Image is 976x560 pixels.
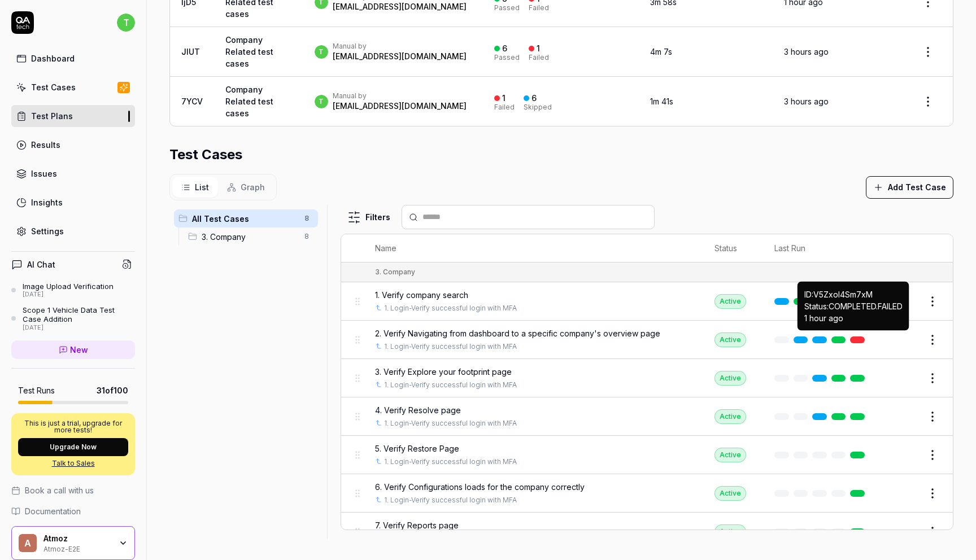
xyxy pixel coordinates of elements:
[11,76,135,98] a: Test Cases
[11,191,135,213] a: Insights
[502,43,507,54] div: 6
[714,409,746,424] div: Active
[494,104,515,111] div: Failed
[502,93,506,103] div: 1
[714,333,746,347] div: Active
[18,438,128,456] button: Upgrade Now
[181,97,203,106] a: 7YCV
[241,181,265,193] span: Graph
[23,282,114,291] div: Image Upload Verification
[225,85,273,118] a: Company Related test cases
[43,533,111,544] div: Atmoz
[494,5,520,11] div: Passed
[315,95,328,108] span: t
[714,294,746,309] div: Active
[202,231,298,243] span: 3. Company
[384,457,517,467] a: 1. Login-Verify successful login with MFA
[714,448,746,462] div: Active
[333,1,467,12] div: [EMAIL_ADDRESS][DOMAIN_NAME]
[529,54,549,61] div: Failed
[181,47,200,56] a: JIUT
[494,54,520,61] div: Passed
[866,176,953,199] button: Add Test Case
[195,181,209,193] span: List
[31,225,64,237] div: Settings
[763,234,881,262] th: Last Run
[375,404,461,416] span: 4. Verify Resolve page
[341,436,953,474] tr: 5. Verify Restore Page1. Login-Verify successful login with MFAActive
[375,366,512,378] span: 3. Verify Explore your footprint page
[375,327,660,339] span: 2. Verify Navigating from dashboard to a specific company's overview page
[31,196,63,208] div: Insights
[537,43,540,54] div: 1
[19,534,37,552] span: A
[31,139,60,151] div: Results
[70,344,88,356] span: New
[524,104,552,111] div: Skipped
[341,397,953,436] tr: 4. Verify Resolve page1. Login-Verify successful login with MFAActive
[341,206,397,229] button: Filters
[804,313,843,323] time: 1 hour ago
[23,305,135,324] div: Scope 1 Vehicle Data Test Case Addition
[341,321,953,359] tr: 2. Verify Navigating from dashboard to a specific company's overview page1. Login-Verify successf...
[333,42,467,51] div: Manual by
[31,81,76,93] div: Test Cases
[169,145,242,165] h2: Test Cases
[375,481,585,493] span: 6. Verify Configurations loads for the company correctly
[31,168,57,180] div: Issues
[117,11,135,34] button: t
[650,47,672,56] time: 4m 7s
[714,371,746,386] div: Active
[225,35,273,68] a: Company Related test cases
[218,177,274,198] button: Graph
[650,97,673,106] time: 1m 41s
[172,177,218,198] button: List
[25,484,94,496] span: Book a call with us
[375,519,459,531] span: 7. Verify Reports page
[341,282,953,321] tr: 1. Verify company search1. Login-Verify successful login with MFAActive
[375,267,415,277] div: 3. Company
[341,474,953,513] tr: 6. Verify Configurations loads for the company correctly1. Login-Verify successful login with MFA...
[300,212,313,225] span: 8
[384,418,517,428] a: 1. Login-Verify successful login with MFA
[23,291,114,299] div: [DATE]
[25,505,81,517] span: Documentation
[384,495,517,505] a: 1. Login-Verify successful login with MFA
[375,289,468,301] span: 1. Verify company search
[43,544,111,553] div: Atmoz-E2E
[11,282,135,299] a: Image Upload Verification[DATE]
[341,513,953,551] tr: 7. Verify Reports page1. Login-Verify successful login with MFAActive
[31,110,73,122] div: Test Plans
[529,5,549,11] div: Failed
[184,228,318,246] div: Drag to reorder3. Company8
[315,45,328,59] span: t
[364,234,703,262] th: Name
[11,134,135,156] a: Results
[11,47,135,69] a: Dashboard
[192,213,298,225] span: All Test Cases
[531,93,537,103] div: 6
[23,324,135,332] div: [DATE]
[333,100,467,112] div: [EMAIL_ADDRESS][DOMAIN_NAME]
[784,47,829,56] time: 3 hours ago
[714,486,746,501] div: Active
[333,91,467,100] div: Manual by
[11,305,135,331] a: Scope 1 Vehicle Data Test Case Addition[DATE]
[333,51,467,62] div: [EMAIL_ADDRESS][DOMAIN_NAME]
[97,384,128,396] span: 31 of 100
[11,484,135,496] a: Book a call with us
[31,53,75,64] div: Dashboard
[117,14,135,32] span: t
[11,526,135,560] button: AAtmozAtmoz-E2E
[11,163,135,185] a: Issues
[703,234,763,262] th: Status
[18,458,128,469] a: Talk to Sales
[11,220,135,242] a: Settings
[375,443,459,454] span: 5. Verify Restore Page
[11,505,135,517] a: Documentation
[18,386,55,396] h5: Test Runs
[300,230,313,243] span: 8
[784,97,829,106] time: 3 hours ago
[27,259,55,270] h4: AI Chat
[384,380,517,390] a: 1. Login-Verify successful login with MFA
